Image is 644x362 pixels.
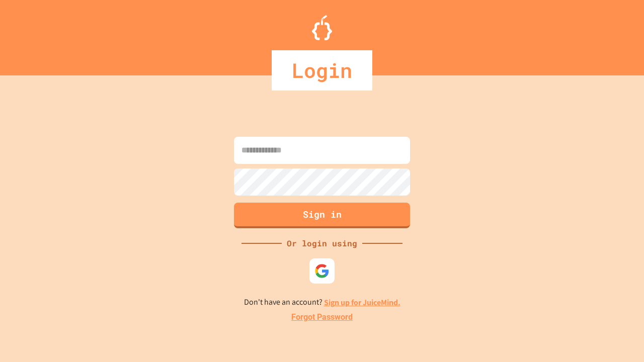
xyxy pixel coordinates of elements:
[312,15,332,40] img: Logo.svg
[324,297,400,308] a: Sign up for JuiceMind.
[234,203,410,228] button: Sign in
[272,50,372,90] div: Login
[282,237,362,249] div: Or login using
[244,296,400,309] p: Don't have an account?
[291,311,353,323] a: Forgot Password
[314,263,330,279] img: google-icon.svg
